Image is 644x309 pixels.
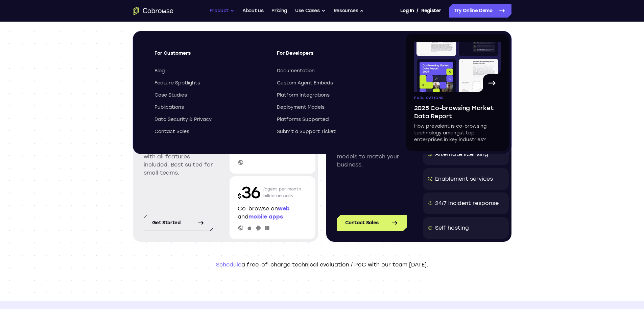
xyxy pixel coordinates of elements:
[154,80,200,86] span: Feature Spotlights
[144,145,213,177] p: Simple per agent pricing with all features included. Best suited for small teams.
[154,68,265,74] a: Blog
[277,80,333,86] span: Custom Agent Embeds
[435,150,488,158] div: Alternate licensing
[277,116,329,123] span: Platforms Supported
[337,145,407,169] p: Enterprise pricing models to match your business.
[277,104,387,111] a: Deployment Models
[334,4,364,18] button: Resources
[414,96,444,100] span: Publications
[416,7,419,15] span: /
[238,192,242,200] span: $
[144,215,213,231] a: Get started
[277,128,387,135] a: Submit a Support Ticket
[216,261,241,268] a: Schedule
[400,4,414,18] a: Log In
[154,128,265,135] a: Contact Sales
[414,104,501,120] span: 2025 Co-browsing Market Data Report
[154,104,184,111] span: Publications
[154,80,265,86] a: Feature Spotlights
[421,4,441,18] a: Register
[238,182,261,203] p: 36
[271,4,287,18] a: Pricing
[414,42,501,92] img: A page from the browsing market ebook
[133,7,173,15] a: Go to the home page
[210,4,235,18] button: Product
[277,92,330,99] span: Platform Integrations
[277,92,387,99] a: Platform Integrations
[277,104,325,111] span: Deployment Models
[154,116,212,123] span: Data Security & Privacy
[154,104,265,111] a: Publications
[154,92,187,99] span: Case Studies
[277,116,387,123] a: Platforms Supported
[154,50,265,62] span: For Customers
[242,4,263,18] a: About us
[154,68,165,74] span: Blog
[263,182,301,203] p: /agent per month billed annually
[435,199,499,207] div: 24/7 Incident response
[414,123,501,143] p: How prevalent is co-browsing technology amongst top enterprises in key industries?
[154,92,265,99] a: Case Studies
[278,205,290,212] span: web
[449,4,511,18] a: Try Online Demo
[238,205,307,221] p: Co-browse on and
[154,116,265,123] a: Data Security & Privacy
[435,224,469,232] div: Self hosting
[277,128,336,135] span: Submit a Support Ticket
[277,50,387,62] span: For Developers
[154,128,189,135] span: Contact Sales
[133,261,511,269] p: a free-of-charge technical evaluation / PoC with our team [DATE].
[277,68,315,74] span: Documentation
[248,213,283,220] span: mobile apps
[277,80,387,86] a: Custom Agent Embeds
[337,215,407,231] a: Contact Sales
[295,4,326,18] button: Use Cases
[277,68,387,74] a: Documentation
[435,175,493,183] div: Enablement services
